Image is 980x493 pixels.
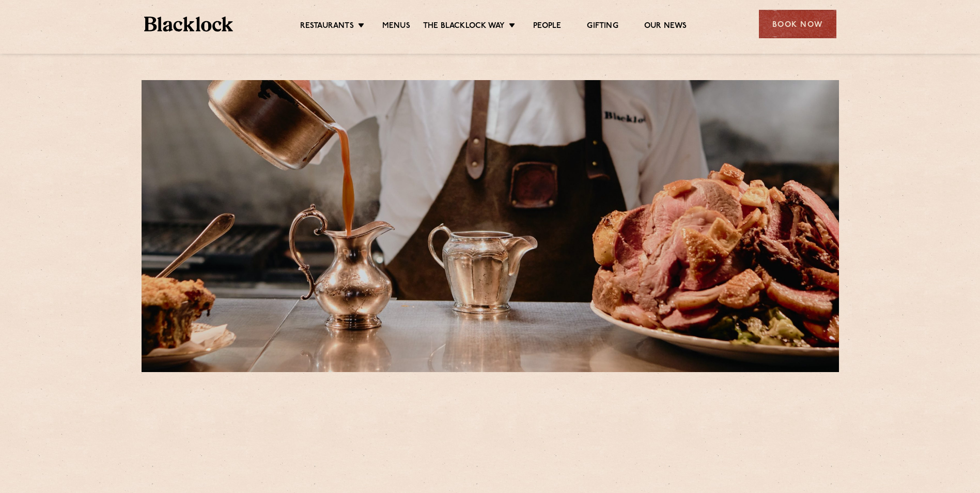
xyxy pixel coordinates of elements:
[382,21,410,33] a: Menus
[587,21,618,33] a: Gifting
[144,17,234,32] img: BL_Textured_Logo-footer-cropped.svg
[533,21,561,33] a: People
[423,21,505,33] a: The Blacklock Way
[644,21,687,33] a: Our News
[300,21,354,33] a: Restaurants
[759,10,836,38] div: Book Now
